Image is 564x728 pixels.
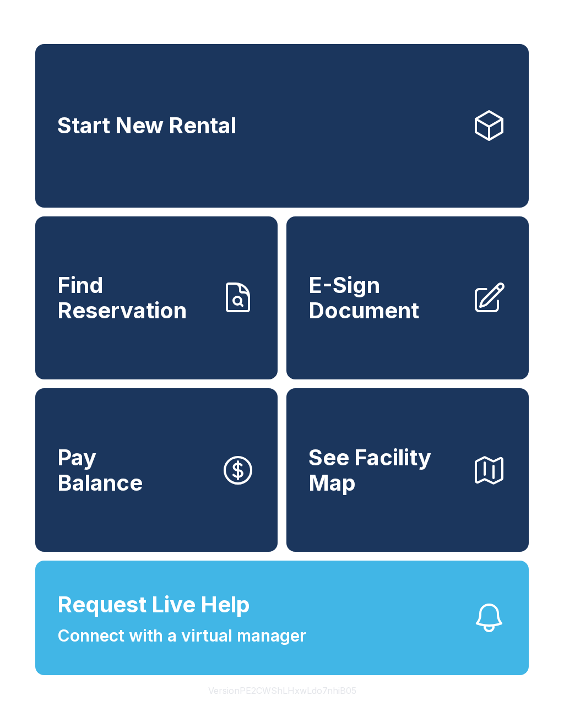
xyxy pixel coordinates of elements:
[57,113,236,138] span: Start New Rental
[57,623,306,648] span: Connect with a virtual manager
[35,561,529,675] button: Request Live HelpConnect with a virtual manager
[308,445,463,495] span: See Facility Map
[35,388,278,552] a: PayBalance
[286,216,529,380] a: E-Sign Document
[57,273,211,323] span: Find Reservation
[57,588,250,621] span: Request Live Help
[199,675,365,706] button: VersionPE2CWShLHxwLdo7nhiB05
[308,273,463,323] span: E-Sign Document
[57,445,143,495] span: Pay Balance
[35,44,529,208] a: Start New Rental
[35,216,278,380] a: Find Reservation
[286,388,529,552] button: See Facility Map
